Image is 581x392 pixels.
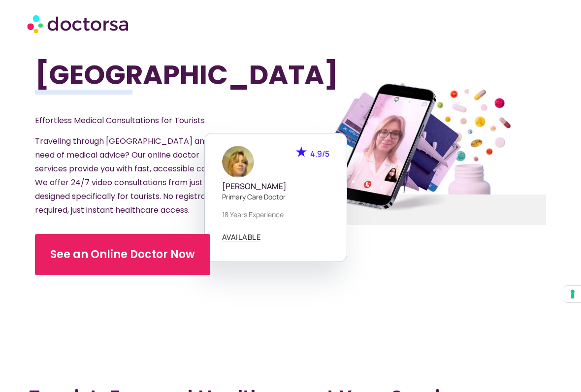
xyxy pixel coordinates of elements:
[35,135,223,216] span: Traveling through [GEOGRAPHIC_DATA] and in need of medical advice? Our online doctor services pro...
[35,115,205,126] span: Effortless Medical Consultations for Tourists
[310,148,329,159] span: 4.9/5
[15,354,566,367] iframe: Customer reviews powered by Trustpilot
[222,192,329,202] p: Primary care doctor
[222,182,329,191] h5: [PERSON_NAME]
[222,233,261,241] span: AVAILABLE
[222,233,261,241] a: AVAILABLE
[35,234,210,275] a: See an Online Doctor Now
[50,247,195,262] span: See an Online Doctor Now
[222,209,329,220] p: 18 years experience
[564,286,581,302] button: Your consent preferences for tracking technologies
